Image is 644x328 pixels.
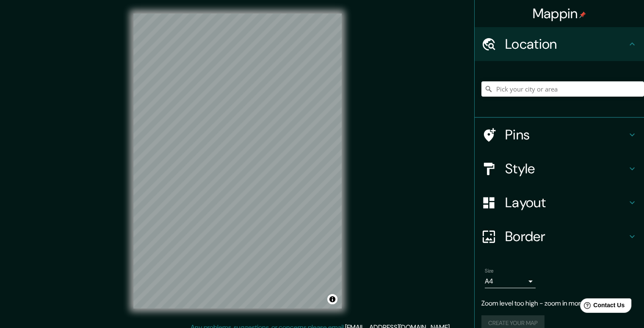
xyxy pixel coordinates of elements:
[481,298,637,309] p: Zoom level too high - zoom in more
[569,295,635,319] iframe: Help widget launcher
[327,294,337,304] button: Toggle attribution
[475,152,644,186] div: Style
[475,220,644,253] div: Border
[533,5,586,22] h4: Mappin
[485,275,536,288] div: A4
[485,267,494,275] label: Size
[579,11,586,18] img: pin-icon.png
[481,81,644,97] input: Pick your city or area
[505,36,627,53] h4: Location
[505,160,627,177] h4: Style
[475,27,644,61] div: Location
[133,14,342,309] canvas: Map
[505,126,627,143] h4: Pins
[475,118,644,152] div: Pins
[475,186,644,220] div: Layout
[505,194,627,211] h4: Layout
[505,228,627,245] h4: Border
